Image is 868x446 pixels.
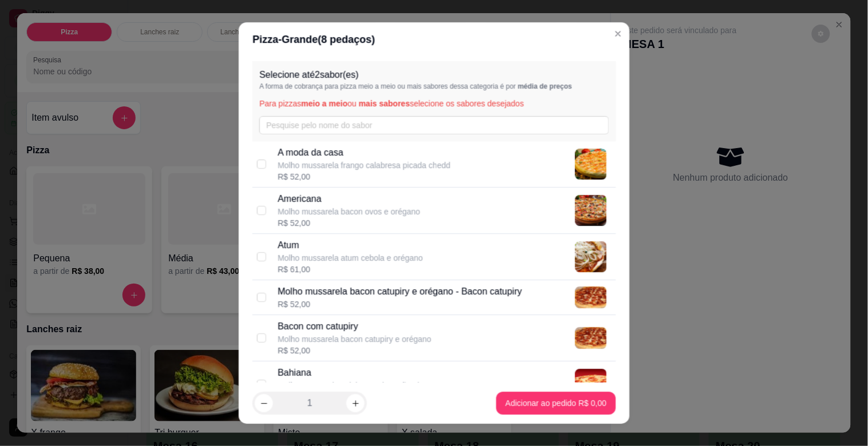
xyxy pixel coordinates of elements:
p: Molho mussarela calabresa pimentão pimenta ca [278,380,452,391]
button: increase-product-quantity [346,394,364,412]
img: product-image [575,327,607,348]
img: product-image [575,149,607,180]
p: Bacon com catupiry [278,320,431,333]
span: meio a meio [301,99,347,108]
p: Molho mussarela bacon ovos e orégano [278,206,420,217]
img: product-image [575,195,607,226]
span: mais sabores [359,99,410,108]
p: Bahiana [278,366,452,380]
p: Americana [278,192,420,206]
img: product-image [575,286,607,308]
div: Pizza - Grande ( 8 pedaços) [252,31,616,47]
div: R$ 61,00 [278,264,423,275]
p: Molho mussarela bacon catupiry e orégano - Bacon catupiry [278,285,522,298]
p: Molho mussarela bacon catupiry e orégano [278,333,431,345]
p: Molho mussarela atum cebola e orégano [278,252,423,264]
button: decrease-product-quantity [255,394,273,412]
p: 1 [307,396,312,410]
span: média de preços [518,82,572,90]
p: Molho mussarela frango calabresa picada chedd [278,160,450,171]
button: Adicionar ao pedido R$ 0,00 [496,392,616,415]
div: R$ 52,00 [278,298,522,310]
p: A forma de cobrança para pizza meio a meio ou mais sabores dessa categoria é por [259,82,609,91]
img: product-image [575,241,607,273]
div: R$ 52,00 [278,217,420,229]
img: product-image [575,369,607,400]
button: Close [609,25,627,43]
div: R$ 52,00 [278,171,450,182]
p: Selecione até 2 sabor(es) [259,68,609,82]
p: Para pizzas ou selecione os sabores desejados [259,98,609,109]
input: Pesquise pelo nome do sabor [259,116,609,134]
p: Atum [278,238,423,252]
div: R$ 52,00 [278,345,431,356]
p: A moda da casa [278,146,450,160]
